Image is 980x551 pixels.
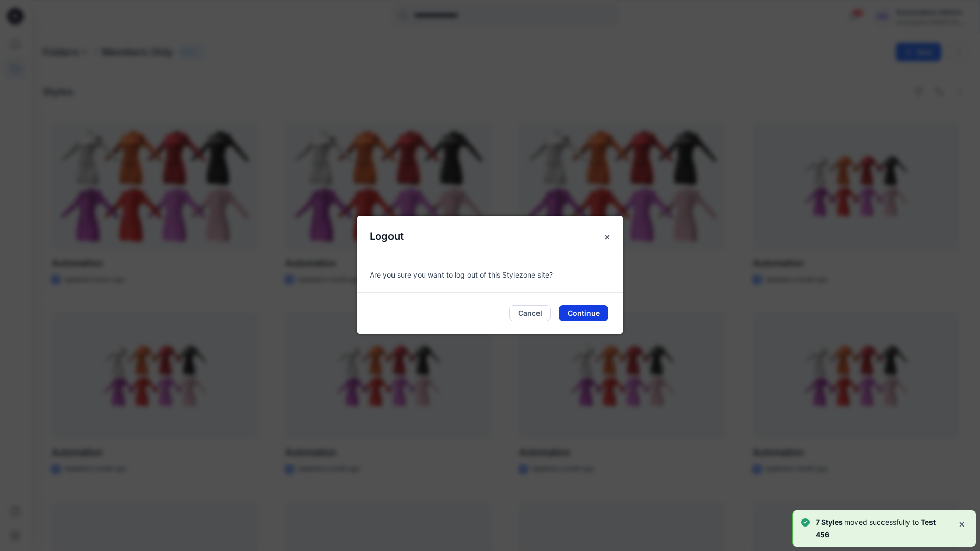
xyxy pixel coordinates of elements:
h5: Logout [357,216,416,257]
p: Are you sure you want to log out of this Stylezone site? [370,269,610,280]
button: Continue [559,305,608,321]
b: 7 Styles [816,518,844,527]
button: Cancel [509,305,551,321]
p: moved successfully to [816,516,949,541]
div: Notifications-bottom-right [788,506,980,551]
button: Close [598,228,617,246]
